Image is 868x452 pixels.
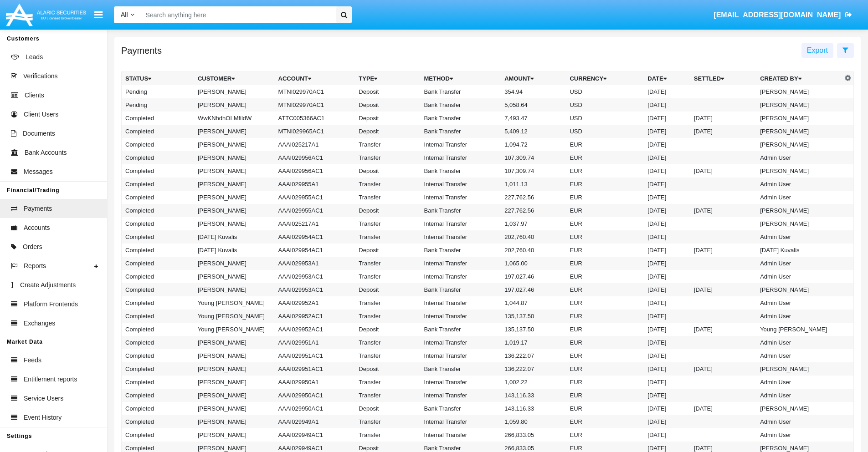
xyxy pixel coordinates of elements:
[194,138,275,151] td: [PERSON_NAME]
[421,283,501,296] td: Bank Transfer
[566,283,644,296] td: EUR
[121,47,162,54] h5: Payments
[194,164,275,178] td: [PERSON_NAME]
[421,389,501,402] td: Internal Transfer
[566,112,644,125] td: USD
[24,167,53,177] span: Messages
[355,244,420,257] td: Deposit
[566,151,644,164] td: EUR
[275,112,355,125] td: ATTC005366AC1
[644,336,690,349] td: [DATE]
[566,415,644,428] td: EUR
[355,138,420,151] td: Transfer
[194,415,275,428] td: [PERSON_NAME]
[566,204,644,217] td: EUR
[122,415,194,428] td: Completed
[275,244,355,257] td: AAAI029954AC1
[756,191,842,204] td: Admin User
[756,178,842,191] td: Admin User
[501,428,566,442] td: 266,833.05
[194,217,275,230] td: [PERSON_NAME]
[122,244,194,257] td: Completed
[421,230,501,244] td: Internal Transfer
[23,242,42,252] span: Orders
[566,244,644,257] td: EUR
[644,257,690,270] td: [DATE]
[421,217,501,230] td: Internal Transfer
[690,362,756,376] td: [DATE]
[355,415,420,428] td: Transfer
[122,428,194,442] td: Completed
[421,244,501,257] td: Bank Transfer
[275,98,355,112] td: MTNI029970AC1
[566,402,644,415] td: EUR
[275,204,355,217] td: AAAI029955AC1
[644,283,690,296] td: [DATE]
[690,323,756,336] td: [DATE]
[756,270,842,283] td: Admin User
[122,85,194,98] td: Pending
[24,204,52,213] span: Payments
[122,230,194,244] td: Completed
[421,85,501,98] td: Bank Transfer
[644,85,690,98] td: [DATE]
[501,204,566,217] td: 227,762.56
[275,296,355,310] td: AAAI029952A1
[756,415,842,428] td: Admin User
[122,151,194,164] td: Completed
[25,91,44,100] span: Clients
[122,349,194,362] td: Completed
[421,204,501,217] td: Bank Transfer
[121,11,128,18] span: All
[5,1,87,28] img: Logo image
[275,362,355,376] td: AAAI029951AC1
[122,178,194,191] td: Completed
[501,336,566,349] td: 1,019.17
[756,204,842,217] td: [PERSON_NAME]
[194,112,275,125] td: WwKNhdhOLMfildW
[194,270,275,283] td: [PERSON_NAME]
[501,376,566,389] td: 1,002.22
[421,428,501,442] td: Internal Transfer
[566,217,644,230] td: EUR
[421,415,501,428] td: Internal Transfer
[690,125,756,138] td: [DATE]
[122,296,194,310] td: Completed
[566,362,644,376] td: EUR
[24,261,46,271] span: Reports
[275,178,355,191] td: AAAI029955A1
[122,98,194,112] td: Pending
[194,125,275,138] td: [PERSON_NAME]
[122,323,194,336] td: Completed
[501,310,566,323] td: 135,137.50
[756,336,842,349] td: Admin User
[355,349,420,362] td: Transfer
[355,402,420,415] td: Deposit
[644,178,690,191] td: [DATE]
[756,376,842,389] td: Admin User
[122,283,194,296] td: Completed
[566,323,644,336] td: EUR
[275,191,355,204] td: AAAI029955AC1
[644,244,690,257] td: [DATE]
[756,389,842,402] td: Admin User
[355,389,420,402] td: Transfer
[122,164,194,178] td: Completed
[355,230,420,244] td: Transfer
[756,283,842,296] td: [PERSON_NAME]
[194,310,275,323] td: Young [PERSON_NAME]
[194,323,275,336] td: Young [PERSON_NAME]
[501,270,566,283] td: 197,027.46
[355,98,420,112] td: Deposit
[644,204,690,217] td: [DATE]
[355,204,420,217] td: Deposit
[644,98,690,112] td: [DATE]
[566,257,644,270] td: EUR
[194,85,275,98] td: [PERSON_NAME]
[355,72,420,86] th: Type
[756,310,842,323] td: Admin User
[644,402,690,415] td: [DATE]
[194,230,275,244] td: [DATE] Kuvalis
[24,223,50,233] span: Accounts
[644,310,690,323] td: [DATE]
